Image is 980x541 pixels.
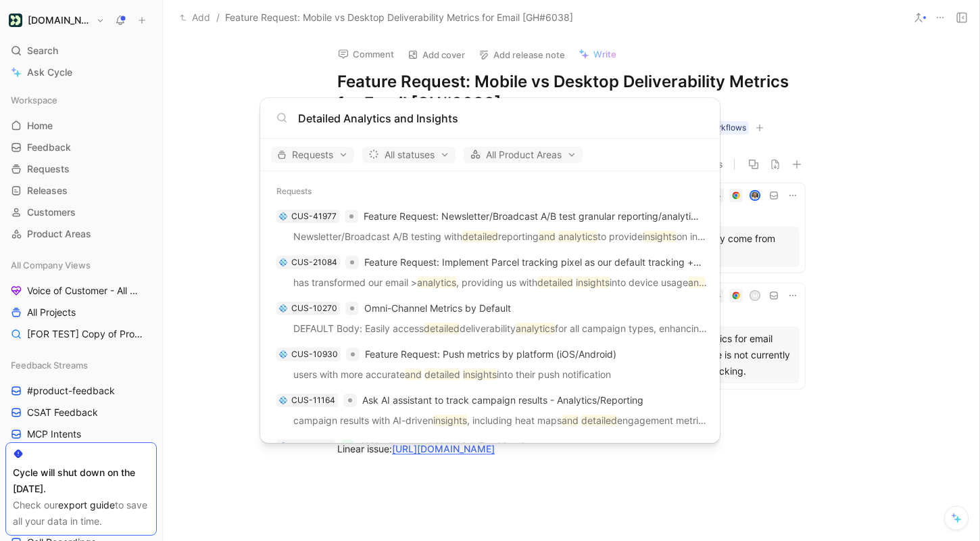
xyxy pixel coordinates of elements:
[279,304,287,312] img: 💠
[291,394,335,407] div: CUS-11164
[270,275,710,295] p: has transformed our email > , providing us with into device usage > engagement," said [PERSON_NAME],
[405,369,422,380] mark: and
[266,433,714,479] a: 💠CUS-9694SMS - Improved SMS Link Tracking Awarenesstracking capabilities to providedetailed insig...
[643,231,677,242] mark: insights
[291,210,337,223] div: CUS-41977
[260,179,720,204] div: Requests
[270,229,710,249] p: Newsletter/Broadcast A/B testing with reporting to provide on individual link performance
[279,258,287,266] img: 💠
[424,323,460,334] mark: detailed
[464,147,583,163] button: All Product Areas
[516,323,555,334] mark: analytics
[279,442,287,450] img: 💠
[368,147,449,163] span: All statuses
[266,250,714,296] a: 💠CUS-21084Feature Request: Implement Parcel tracking pixel as our default tracking + add metrics ...
[688,277,705,288] mark: and
[558,231,597,242] mark: analytics
[291,440,333,453] div: CUS-9694
[470,147,577,163] span: All Product Areas
[417,277,456,288] mark: analytics
[266,342,714,387] a: 💠CUS-10930Feature Request: Push metrics by platform (iOS/Android)users with more accurateand deta...
[362,147,456,163] button: All statuses
[266,204,714,250] a: 💠CUS-41977Feature Request: Newsletter/Broadcast A/B test granular reporting/analytics [GH#11606]N...
[462,231,498,242] mark: detailed
[463,369,497,380] mark: insights
[364,210,758,222] span: Feature Request: Newsletter/Broadcast A/B test granular reporting/analytics [GH#11606]
[365,348,616,360] span: Feature Request: Push metrics by platform (iOS/Android)
[424,369,460,380] mark: detailed
[537,277,573,288] mark: detailed
[360,440,567,452] span: SMS - Improved SMS Link Tracking Awareness
[271,147,354,163] button: Requests
[279,350,287,358] img: 💠
[291,302,337,315] div: CUS-10270
[298,110,704,126] input: Type a command or search anything
[364,302,511,314] span: Omni-Channel Metrics by Default
[291,256,337,269] div: CUS-21084
[279,396,287,404] img: 💠
[539,231,556,242] mark: and
[277,147,348,163] span: Requests
[266,296,714,342] a: 💠CUS-10270Omni-Channel Metrics by DefaultDEFAULT Body: Easily accessdetaileddeliverabilityanalyti...
[291,348,338,361] div: CUS-10930
[562,415,579,426] mark: and
[270,321,710,341] p: DEFAULT Body: Easily access deliverability for all campaign types, enhancing your decision-making...
[581,415,617,426] mark: detailed
[364,256,825,268] span: Feature Request: Implement Parcel tracking pixel as our default tracking + add metrics to UI [GH#...
[362,394,643,406] span: Ask AI assistant to track campaign results - Analytics/Reporting
[433,415,467,426] mark: insights
[270,367,710,387] p: users with more accurate into their push notification
[266,387,714,433] a: 💠CUS-11164Ask AI assistant to track campaign results - Analytics/Reportingcampaign results with A...
[270,413,710,433] p: campaign results with AI-driven , including heat maps engagement metrics. OVERVIEW We're
[576,277,610,288] mark: insights
[279,212,287,220] img: 💠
